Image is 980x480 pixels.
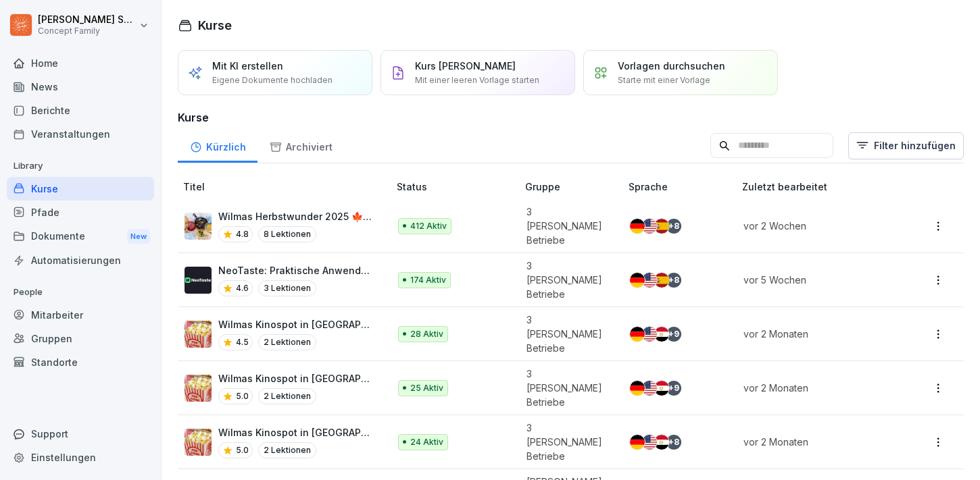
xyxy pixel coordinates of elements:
[38,26,137,36] p: Concept Family
[218,425,375,439] p: Wilmas Kinospot in [GEOGRAPHIC_DATA] 🎞️🍿
[218,209,375,223] p: Wilmas Herbstwunder 2025 🍁🍂🪄
[629,180,737,194] p: Sprache
[666,435,681,450] div: + 8
[236,282,249,294] p: 4.6
[410,328,443,340] p: 28 Aktiv
[7,224,154,249] a: DokumenteNew
[7,177,154,201] a: Kurse
[183,180,391,194] p: Titel
[185,267,212,294] img: vtu7q3a1ik38coiyfcclx029.png
[185,321,212,348] img: dmy6sxyam6a07pp0qzxqde1w.png
[7,75,154,99] a: News
[258,128,344,163] a: Archiviert
[258,280,316,296] p: 3 Lektionen
[38,14,137,26] p: [PERSON_NAME] Scherer
[7,201,154,224] a: Pfade
[743,273,890,287] p: vor 5 Wochen
[666,273,681,288] div: + 8
[236,336,249,348] p: 4.5
[743,219,890,233] p: vor 2 Wochen
[178,128,258,163] a: Kürzlich
[642,435,657,450] img: us.svg
[7,446,154,469] a: Einstellungen
[236,444,249,456] p: 5.0
[642,273,657,288] img: us.svg
[630,381,645,396] img: de.svg
[212,74,333,86] p: Eigene Dokumente hochladen
[236,390,249,402] p: 5.0
[7,303,154,327] a: Mitarbeiter
[410,220,447,232] p: 412 Aktiv
[410,274,446,286] p: 174 Aktiv
[666,327,681,342] div: + 9
[642,219,657,234] img: us.svg
[7,282,154,303] p: People
[666,219,681,234] div: + 8
[743,327,890,341] p: vor 2 Monaten
[642,381,657,396] img: us.svg
[618,59,725,73] p: Vorlagen durchsuchen
[218,263,375,277] p: NeoTaste: Praktische Anwendung im Wilma Betrieb✨
[7,350,154,374] a: Standorte
[7,99,154,122] a: Berichte
[127,229,150,244] div: New
[258,442,316,458] p: 2 Lektionen
[185,375,212,402] img: dmy6sxyam6a07pp0qzxqde1w.png
[218,317,375,331] p: Wilmas Kinospot in [GEOGRAPHIC_DATA] 🎞️🍿
[7,51,154,75] a: Home
[742,180,906,194] p: Zuletzt bearbeitet
[7,422,154,446] div: Support
[526,205,607,247] p: 3 [PERSON_NAME] Betriebe
[258,226,316,242] p: 8 Lektionen
[666,381,681,396] div: + 9
[258,334,316,350] p: 2 Lektionen
[258,388,316,404] p: 2 Lektionen
[415,59,516,73] p: Kurs [PERSON_NAME]
[642,327,657,342] img: us.svg
[654,273,669,288] img: es.svg
[743,381,890,395] p: vor 2 Monaten
[7,327,154,350] a: Gruppen
[848,132,964,159] button: Filter hinzufügen
[7,122,154,146] a: Veranstaltungen
[526,367,607,409] p: 3 [PERSON_NAME] Betriebe
[630,219,645,234] img: de.svg
[654,435,669,450] img: eg.svg
[185,213,212,240] img: v746e0paqtf9obk4lsso3w1h.png
[525,180,623,194] p: Gruppe
[236,228,249,240] p: 4.8
[410,436,443,448] p: 24 Aktiv
[654,327,669,342] img: eg.svg
[526,313,607,355] p: 3 [PERSON_NAME] Betriebe
[185,429,212,456] img: dmy6sxyam6a07pp0qzxqde1w.png
[410,382,443,394] p: 25 Aktiv
[218,371,375,385] p: Wilmas Kinospot in [GEOGRAPHIC_DATA] 🎞️🍿
[7,224,154,249] div: Dokumente
[178,109,964,126] h3: Kurse
[526,421,607,463] p: 3 [PERSON_NAME] Betriebe
[7,248,154,272] a: Automatisierungen
[212,59,283,73] p: Mit KI erstellen
[618,74,710,86] p: Starte mit einer Vorlage
[415,74,539,86] p: Mit einer leeren Vorlage starten
[654,219,669,234] img: es.svg
[654,381,669,396] img: eg.svg
[198,16,232,34] h1: Kurse
[630,327,645,342] img: de.svg
[630,273,645,288] img: de.svg
[743,435,890,449] p: vor 2 Monaten
[397,180,520,194] p: Status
